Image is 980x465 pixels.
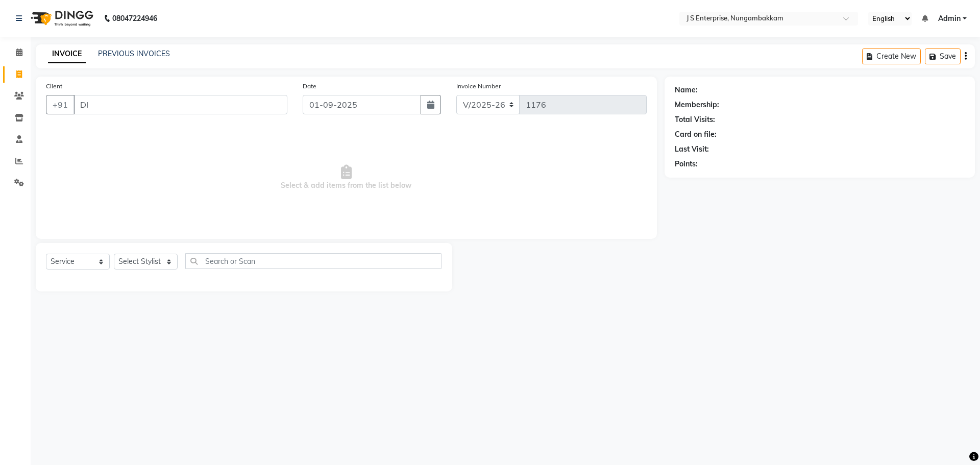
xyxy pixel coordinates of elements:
div: Total Visits: [675,114,715,125]
div: Card on file: [675,129,717,140]
div: Name: [675,85,698,95]
div: Membership: [675,100,719,110]
label: Date [303,82,316,91]
button: Create New [862,48,921,64]
input: Search by Name/Mobile/Email/Code [73,95,287,114]
button: +91 [46,95,75,114]
span: Admin [938,13,961,24]
a: INVOICE [48,45,86,63]
input: Search or Scan [185,253,442,269]
div: Points: [675,159,698,169]
img: logo [26,4,96,33]
button: Save [925,48,961,64]
div: Last Visit: [675,144,709,155]
b: 08047224946 [112,4,157,33]
label: Invoice Number [456,82,501,91]
a: PREVIOUS INVOICES [98,49,170,58]
span: Select & add items from the list below [46,127,647,229]
label: Client [46,82,62,91]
